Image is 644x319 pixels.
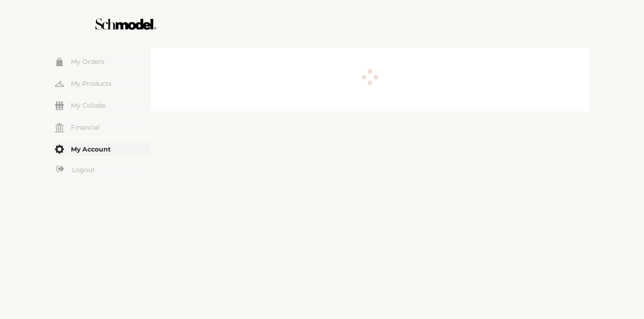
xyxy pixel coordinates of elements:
img: my-hanger.svg [55,79,64,89]
a: My Account [55,142,151,156]
a: Logout [55,164,151,176]
a: Financial [55,120,151,134]
a: My Collabs [55,99,151,112]
img: my-order.svg [55,58,64,67]
div: Menu [55,55,151,177]
a: My Products [55,77,151,90]
img: my-friends.svg [55,101,64,110]
img: my-account.svg [55,145,64,154]
img: my-financial.svg [55,123,64,132]
a: My Orders [55,55,151,68]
